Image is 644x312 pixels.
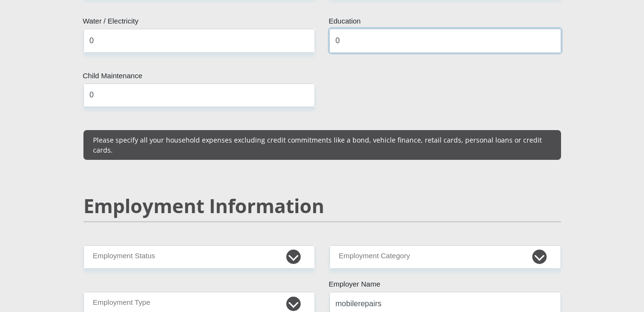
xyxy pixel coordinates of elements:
input: Expenses - Water/Electricity [83,29,315,52]
p: Please specify all your household expenses excluding credit commitments like a bond, vehicle fina... [93,135,551,155]
input: Expenses - Education [329,29,561,52]
input: Expenses - Child Maintenance [83,84,315,107]
h2: Employment Information [83,194,561,217]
